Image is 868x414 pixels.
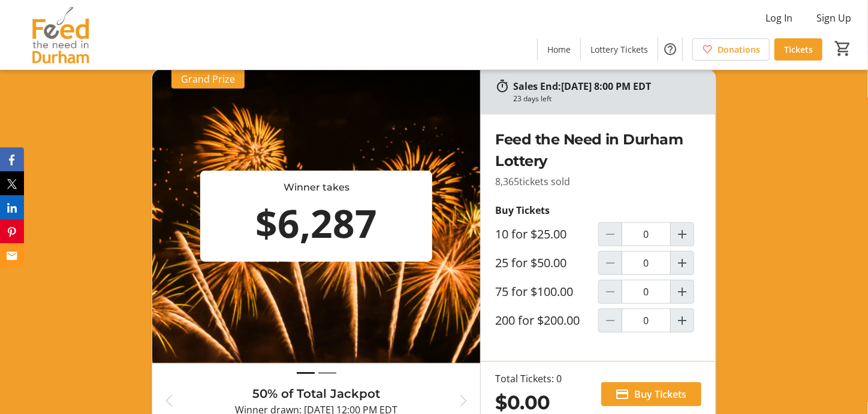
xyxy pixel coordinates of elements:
[692,38,770,61] a: Donations
[774,38,822,61] a: Tickets
[495,174,701,189] p: 8,365 tickets sold
[671,252,694,274] button: Increment by one
[495,256,566,270] label: 25 for $50.00
[658,37,682,61] button: Help
[513,80,561,93] span: Sales End:
[171,69,245,89] div: Grand Prize
[186,385,447,403] h3: 50% of Total Jackpot
[635,387,687,401] span: Buy Tickets
[495,313,580,328] label: 200 for $200.00
[205,180,427,195] div: Winner takes
[590,43,648,56] span: Lottery Tickets
[807,8,861,28] button: Sign Up
[671,223,694,246] button: Increment by one
[756,8,802,28] button: Log In
[547,43,571,56] span: Home
[495,227,566,241] label: 10 for $25.00
[561,80,651,93] span: [DATE] 8:00 PM EDT
[718,43,760,56] span: Donations
[784,43,813,56] span: Tickets
[671,309,694,332] button: Increment by one
[513,93,551,104] div: 23 days left
[152,69,480,363] img: 50/50 Prize
[297,366,315,380] button: Draw 1
[816,11,851,25] span: Sign Up
[765,11,792,25] span: Log In
[581,38,658,61] a: Lottery Tickets
[495,129,701,172] h2: Feed the Need in Durham Lottery
[495,371,562,386] div: Total Tickets: 0
[495,204,550,217] strong: Buy Tickets
[495,285,573,299] label: 75 for $100.00
[832,38,854,59] button: Cart
[671,280,694,303] button: Increment by one
[318,366,336,380] button: Draw 2
[205,195,427,252] div: $6,287
[7,5,114,65] img: Feed the Need in Durham's Logo
[601,382,701,406] button: Buy Tickets
[538,38,580,61] a: Home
